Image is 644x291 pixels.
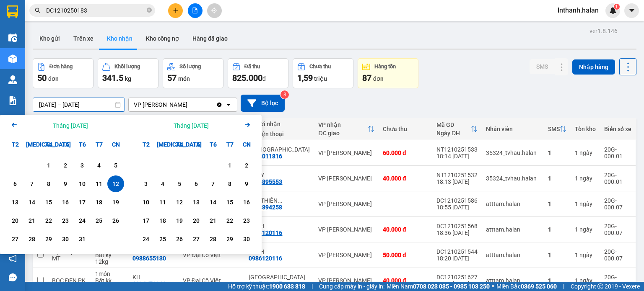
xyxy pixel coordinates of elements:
[436,197,478,204] div: DC1210251586
[530,59,555,74] button: SMS
[138,231,154,247] div: Choose Thứ Hai, tháng 11 24 2025. It's available.
[107,175,124,192] div: Selected end date. Chủ Nhật, tháng 10 12 2025. It's available.
[53,121,88,130] div: Tháng [DATE]
[232,73,262,83] span: 825.000
[575,149,596,156] div: 1
[139,28,186,49] button: Kho công nợ
[579,149,592,156] span: ngày
[249,153,282,160] div: 0338011816
[575,277,596,284] div: 1
[242,120,252,131] button: Next month.
[221,231,238,247] div: Choose Thứ Bảy, tháng 11 29 2025. It's available.
[188,194,205,211] div: Choose Thứ Năm, tháng 11 13 2025. It's available.
[249,281,282,287] div: 0387181097
[436,146,478,153] div: NT1210251533
[318,175,374,182] div: VP [PERSON_NAME]
[615,4,618,10] span: 1
[9,255,17,263] span: notification
[49,64,73,70] div: Đơn hàng
[604,146,631,160] div: 20G-000.01
[26,234,38,244] div: 28
[93,179,105,189] div: 11
[589,26,618,36] div: ver 1.8.146
[147,7,152,15] span: close-circle
[107,136,124,153] div: CN
[604,248,631,262] div: 20G-000.07
[76,234,88,244] div: 31
[23,231,40,247] div: Choose Thứ Ba, tháng 10 28 2025. It's available.
[110,216,122,226] div: 26
[579,252,592,258] span: ngày
[132,274,174,281] div: KH
[318,226,374,233] div: VP [PERSON_NAME]
[579,175,592,182] span: ngày
[190,179,202,189] div: 6
[207,197,219,207] div: 14
[575,126,596,132] div: Tồn kho
[76,160,88,170] div: 3
[154,136,171,153] div: [MEDICAL_DATA]
[7,194,23,211] div: Choose Thứ Hai, tháng 10 13 2025. It's available.
[205,194,221,211] div: Choose Thứ Sáu, tháng 11 14 2025. It's available.
[33,58,93,88] button: Đơn hàng50đơn
[157,197,169,207] div: 11
[604,223,631,236] div: 20G-000.07
[436,172,478,178] div: NT1210251532
[37,73,47,83] span: 50
[548,126,560,132] div: SMS
[60,160,71,170] div: 2
[604,126,631,132] div: Biển số xe
[67,28,100,49] button: Trên xe
[207,234,219,244] div: 28
[40,136,57,153] div: T4
[249,172,310,178] div: REMY
[183,252,241,258] div: VP Đại Cồ Việt
[8,75,17,84] img: warehouse-icon
[241,179,252,189] div: 9
[614,4,620,10] sup: 1
[436,223,478,229] div: DC1210251568
[7,5,18,18] img: logo-vxr
[579,226,592,233] span: ngày
[167,73,177,83] span: 57
[114,64,140,70] div: Khối lượng
[95,277,125,284] div: Bất kỳ
[319,282,384,291] span: Cung cấp máy in - giấy in:
[314,118,378,140] th: Toggle SortBy
[238,175,255,192] div: Choose Chủ Nhật, tháng 11 9 2025. It's available.
[221,157,238,174] div: Choose Thứ Bảy, tháng 11 1 2025. It's available.
[43,179,55,189] div: 8
[358,58,418,88] button: Hàng tồn87đơn
[26,179,38,189] div: 7
[174,179,185,189] div: 5
[383,252,428,258] div: 50.000 đ
[604,197,631,211] div: 20G-000.07
[43,197,55,207] div: 15
[110,197,122,207] div: 19
[26,216,38,226] div: 21
[224,197,236,207] div: 15
[110,179,122,189] div: 12
[224,234,236,244] div: 29
[249,197,310,204] div: LAB THIÊN LONG
[225,101,232,108] svg: open
[249,131,310,137] div: Số điện thoại
[604,274,631,287] div: 20G-000.07
[221,212,238,229] div: Choose Thứ Bảy, tháng 11 22 2025. It's available.
[9,179,21,189] div: 6
[74,231,91,247] div: Choose Thứ Sáu, tháng 10 31 2025. It's available.
[140,234,152,244] div: 24
[107,157,124,174] div: Choose Chủ Nhật, tháng 10 5 2025. It's available.
[23,136,40,153] div: [MEDICAL_DATA]
[93,216,105,226] div: 25
[436,178,478,185] div: 18:13 [DATE]
[207,3,222,18] button: aim
[132,255,166,262] div: 0988655130
[8,33,17,42] img: warehouse-icon
[486,149,540,156] div: 35324_tvhau.halan
[57,175,74,192] div: Choose Thứ Năm, tháng 10 9 2025. It's available.
[486,277,540,284] div: atttam.halan
[436,248,478,255] div: DC1210251544
[140,197,152,207] div: 10
[91,157,107,174] div: Choose Thứ Bảy, tháng 10 4 2025. It's available.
